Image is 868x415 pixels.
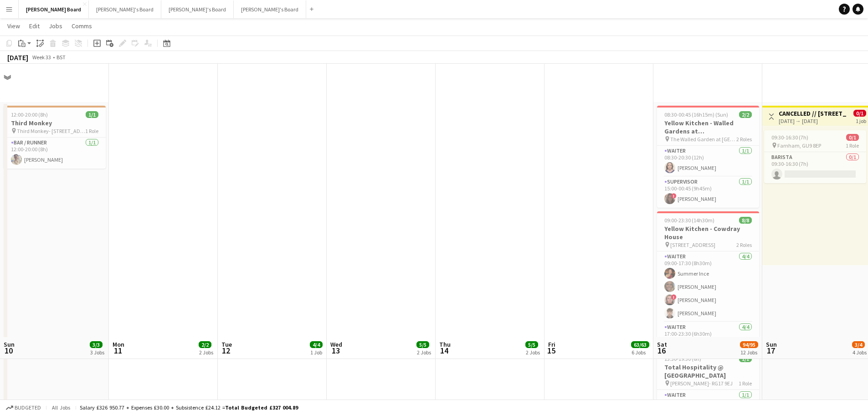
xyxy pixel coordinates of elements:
div: 12 Jobs [740,349,758,356]
span: [PERSON_NAME]- RG17 9EJ [670,380,733,387]
app-job-card: 09:00-23:30 (14h30m)8/8Yellow Kitchen - Cowdray House [STREET_ADDRESS]2 RolesWaiter4/409:00-17:30... [657,211,759,346]
span: 08:30-00:45 (16h15m) (Sun) [664,111,728,118]
app-card-role: Waiter4/409:00-17:30 (8h30m)Summer Ince[PERSON_NAME]![PERSON_NAME][PERSON_NAME] [657,251,759,322]
button: [PERSON_NAME]'s Board [161,0,234,18]
app-card-role: Waiter4/417:00-23:30 (6h30m)[PERSON_NAME] [657,322,759,393]
span: Thu [439,340,451,348]
div: 2 Jobs [199,349,213,356]
span: 5/5 [525,341,538,348]
span: 8/8 [739,217,752,224]
span: 94/95 [740,341,758,348]
span: ! [671,193,677,199]
div: BST [56,54,66,61]
div: 2 Jobs [417,349,431,356]
span: 4/4 [310,341,323,348]
span: 1 Role [739,380,752,387]
span: 12 [220,345,232,356]
span: 1/1 [86,111,98,118]
span: Mon [113,340,124,348]
span: Third Monkey- [STREET_ADDRESS] [17,128,85,134]
div: 6 Jobs [632,349,649,356]
span: Jobs [49,22,62,30]
h3: Yellow Kitchen - Walled Gardens at [GEOGRAPHIC_DATA] [657,119,759,135]
span: Sat [657,340,667,348]
a: Edit [26,20,43,32]
app-card-role: Bar / Runner1/112:00-20:00 (8h)[PERSON_NAME] [4,138,106,169]
span: 2 Roles [736,241,752,248]
span: The Walled Garden at [GEOGRAPHIC_DATA] [670,136,736,143]
div: 4 Jobs [853,349,867,356]
span: 2/2 [199,341,211,348]
a: Jobs [45,20,66,32]
span: 5/5 [416,341,429,348]
span: View [7,22,20,30]
div: [DATE] → [DATE] [779,118,847,124]
span: 3/4 [852,341,865,348]
span: Sun [766,340,777,348]
span: 11 [111,345,124,356]
app-job-card: 12:00-20:00 (8h)1/1Third Monkey Third Monkey- [STREET_ADDRESS]1 RoleBar / Runner1/112:00-20:00 (8... [4,106,106,169]
app-card-role: Barista0/109:30-16:30 (7h) [764,152,866,183]
h3: CANCELLED // [STREET_ADDRESS] [779,109,847,118]
span: Comms [72,22,92,30]
span: Tue [221,340,232,348]
button: [PERSON_NAME]'s Board [234,0,306,18]
span: Week 33 [30,54,53,61]
button: Budgeted [5,403,42,413]
span: 14 [438,345,451,356]
span: Budgeted [15,405,41,411]
span: 13 [329,345,342,356]
span: 10 [2,345,15,356]
h3: Total Hospitality @ [GEOGRAPHIC_DATA] [657,363,759,379]
span: Wed [330,340,342,348]
span: 17 [765,345,777,356]
span: 0/1 [853,110,866,117]
div: [DATE] [7,53,28,62]
app-card-role: Waiter1/108:30-20:30 (12h)[PERSON_NAME] [657,146,759,177]
div: 1 Job [310,349,322,356]
span: 15 [547,345,555,356]
span: Farnham, GU9 8EP [777,142,821,149]
div: 1 job [856,117,866,124]
span: [STREET_ADDRESS] [670,241,715,248]
a: View [4,20,24,32]
span: Fri [548,340,555,348]
app-job-card: 08:30-00:45 (16h15m) (Sun)2/2Yellow Kitchen - Walled Gardens at [GEOGRAPHIC_DATA] The Walled Gard... [657,106,759,208]
span: 1 Role [846,142,859,149]
div: 2 Jobs [526,349,540,356]
span: 12:00-20:00 (8h) [11,111,48,118]
span: 1 Role [85,128,98,134]
span: 3/3 [90,341,103,348]
button: [PERSON_NAME] Board [19,0,89,18]
div: 3 Jobs [90,349,104,356]
span: 09:30-16:30 (7h) [771,134,808,141]
span: 2 Roles [736,136,752,143]
span: 09:00-23:30 (14h30m) [664,217,714,224]
span: Edit [29,22,40,30]
a: Comms [68,20,96,32]
span: Sun [4,340,15,348]
app-card-role: Supervisor1/115:00-00:45 (9h45m)![PERSON_NAME] [657,177,759,208]
span: 0/1 [846,134,859,141]
app-job-card: 09:30-16:30 (7h)0/1 Farnham, GU9 8EP1 RoleBarista0/109:30-16:30 (7h) [764,130,866,183]
span: All jobs [50,404,72,411]
span: Total Budgeted £327 004.89 [225,404,298,411]
span: 16 [656,345,667,356]
span: 63/63 [631,341,649,348]
span: 2/2 [739,111,752,118]
div: Salary £326 950.77 + Expenses £30.00 + Subsistence £24.12 = [80,404,298,411]
h3: Yellow Kitchen - Cowdray House [657,225,759,241]
button: [PERSON_NAME]'s Board [89,0,161,18]
span: ! [671,294,677,300]
h3: Third Monkey [4,119,106,127]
